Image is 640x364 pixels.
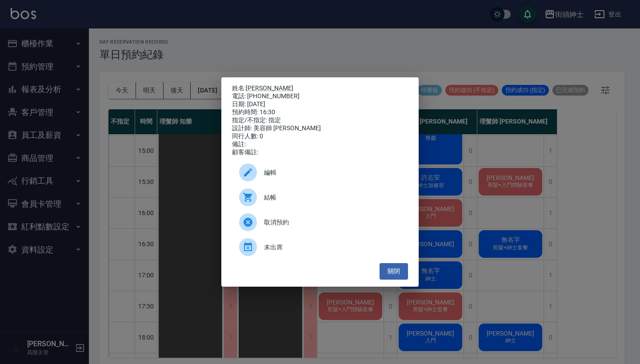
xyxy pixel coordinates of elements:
[380,263,408,280] button: 關閉
[232,185,408,210] a: 結帳
[232,160,408,185] div: 編輯
[232,140,408,148] div: 備註:
[264,193,401,202] span: 結帳
[232,92,408,100] div: 電話: [PHONE_NUMBER]
[232,124,408,132] div: 設計師: 美容師 [PERSON_NAME]
[232,235,408,260] div: 未出席
[264,168,401,177] span: 編輯
[246,84,293,92] a: [PERSON_NAME]
[232,116,408,124] div: 指定/不指定: 指定
[264,243,401,252] span: 未出席
[232,108,408,116] div: 預約時間: 16:30
[232,132,408,140] div: 同行人數: 0
[232,210,408,235] div: 取消預約
[232,84,408,92] p: 姓名:
[264,218,401,227] span: 取消預約
[232,148,408,156] div: 顧客備註:
[232,100,408,108] div: 日期: [DATE]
